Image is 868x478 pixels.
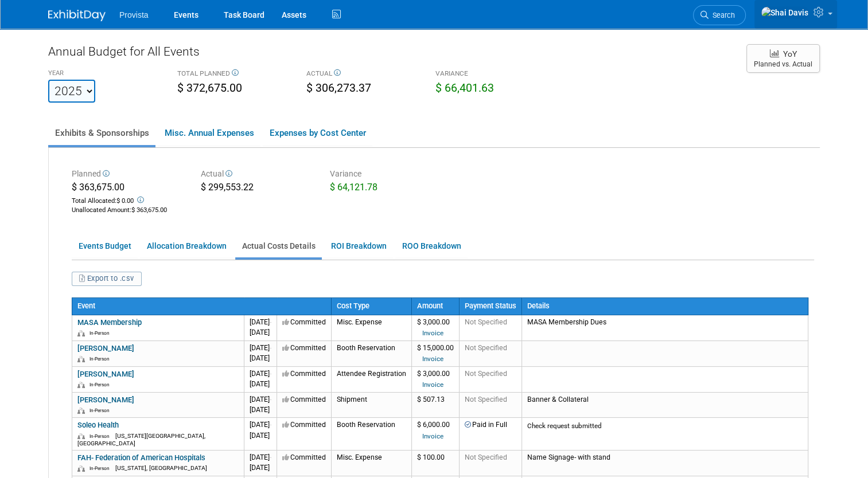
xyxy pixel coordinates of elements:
[270,421,271,429] span: -
[77,395,134,404] a: [PERSON_NAME]
[522,450,808,476] td: Name Signage- with stand
[465,370,507,378] span: Not Specified
[422,355,443,363] a: Invoice
[306,81,371,95] span: $ 306,273.37
[250,344,271,352] span: [DATE]
[77,432,205,447] span: [US_STATE][GEOGRAPHIC_DATA], [GEOGRAPHIC_DATA]
[72,235,138,257] a: Events Budget
[465,453,507,461] span: Not Specified
[306,69,418,80] div: ACTUAL
[332,315,412,340] td: Misc. Expense
[131,206,167,214] span: $ 363,675.00
[783,49,797,58] span: YoY
[277,340,332,366] td: Committed
[201,181,313,196] div: $ 299,553.22
[522,392,808,418] td: Banner & Collateral
[277,418,332,450] td: Committed
[89,433,114,439] span: In-Person
[48,10,106,21] img: ExhibitDay
[250,432,270,440] span: [DATE]
[77,356,85,362] img: In-Person Event
[761,6,809,19] img: Shai Davis
[277,450,332,476] td: Committed
[250,453,271,461] span: [DATE]
[435,81,494,95] span: $ 66,401.63
[48,69,160,80] div: YEAR
[270,344,271,352] span: -
[250,395,271,403] span: [DATE]
[270,395,271,403] span: -
[116,197,134,205] span: $ 0.00
[250,318,271,326] span: [DATE]
[115,464,207,472] span: [US_STATE], [GEOGRAPHIC_DATA]
[330,168,442,181] div: Variance
[250,370,271,378] span: [DATE]
[72,298,332,315] th: Event
[235,235,322,257] a: Actual Costs Details
[330,182,377,193] span: $ 64,121.78
[177,81,242,95] span: $ 372,675.00
[48,121,155,145] a: Exhibits & Sponsorships
[77,344,134,352] a: [PERSON_NAME]
[332,418,412,450] td: Booth Reservation
[746,44,820,73] button: YoY Planned vs. Actual
[422,432,443,440] a: Invoice
[77,330,85,336] img: In-Person Event
[422,329,443,337] a: Invoice
[250,328,270,336] span: [DATE]
[522,315,808,340] td: MASA Membership Dues
[72,206,130,214] span: Unallocated Amount
[77,408,85,414] img: In-Person Event
[250,406,270,414] span: [DATE]
[332,298,412,315] th: Cost Type
[332,392,412,418] td: Shipment
[77,382,85,388] img: In-Person Event
[527,422,803,430] div: Check request submitted
[270,453,271,461] span: -
[465,395,507,403] span: Not Specified
[158,121,260,145] a: Misc. Annual Expenses
[435,69,547,80] div: VARIANCE
[263,121,372,145] a: Expenses by Cost Center
[77,433,85,440] img: In-Person Event
[119,10,149,19] span: Provista
[72,272,142,286] button: Export to .csv
[89,382,114,387] span: In-Person
[277,315,332,340] td: Committed
[270,370,271,378] span: -
[412,450,460,476] td: $ 100.00
[177,69,289,80] div: TOTAL PLANNED
[332,340,412,366] td: Booth Reservation
[89,356,114,362] span: In-Person
[77,421,119,429] a: Soleo Health
[89,465,114,471] span: In-Person
[332,366,412,392] td: Attendee Registration
[412,418,460,450] td: $ 6,000.00
[277,366,332,392] td: Committed
[460,418,522,450] td: Paid in Full
[693,5,746,25] a: Search
[250,354,270,362] span: [DATE]
[522,298,808,315] th: Details
[77,465,85,472] img: In-Person Event
[250,380,270,388] span: [DATE]
[77,370,134,378] a: [PERSON_NAME]
[77,318,142,327] a: MASA Membership
[324,235,393,257] a: ROI Breakdown
[395,235,468,257] a: ROO Breakdown
[412,298,460,315] th: Amount
[140,235,233,257] a: Allocation Breakdown
[332,450,412,476] td: Misc. Expense
[77,453,205,462] a: FAH- Federation of American Hospitals
[412,315,460,340] td: $ 3,000.00
[72,206,184,215] div: :
[465,344,507,352] span: Not Specified
[89,408,114,413] span: In-Person
[422,381,443,389] a: Invoice
[48,43,735,66] div: Annual Budget for All Events
[412,366,460,392] td: $ 3,000.00
[72,168,184,181] div: Planned
[465,318,507,326] span: Not Specified
[277,392,332,418] td: Committed
[412,340,460,366] td: $ 15,000.00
